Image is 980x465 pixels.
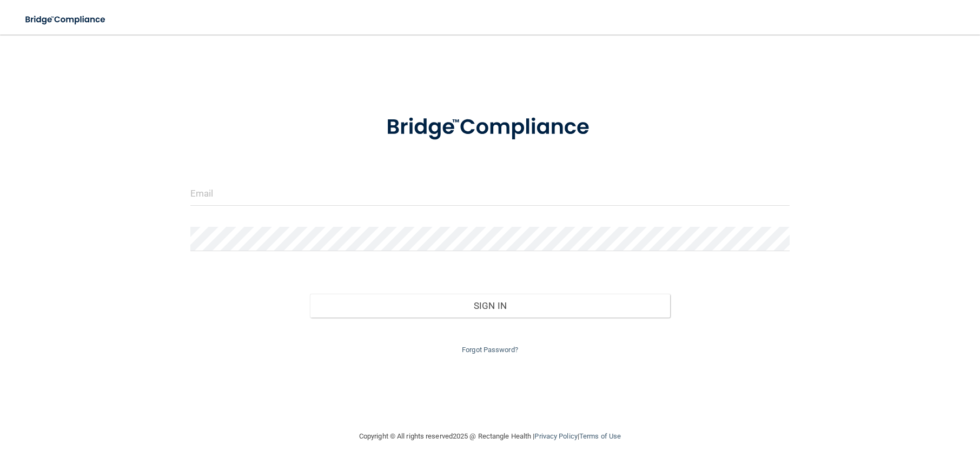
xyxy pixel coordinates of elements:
[16,9,116,31] img: bridge_compliance_login_screen.278c3ca4.svg
[190,181,790,206] input: Email
[293,419,687,454] div: Copyright © All rights reserved 2025 @ Rectangle Health | |
[579,432,621,440] a: Terms of Use
[310,294,670,318] button: Sign In
[364,99,616,156] img: bridge_compliance_login_screen.278c3ca4.svg
[534,432,577,440] a: Privacy Policy
[462,346,518,354] a: Forgot Password?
